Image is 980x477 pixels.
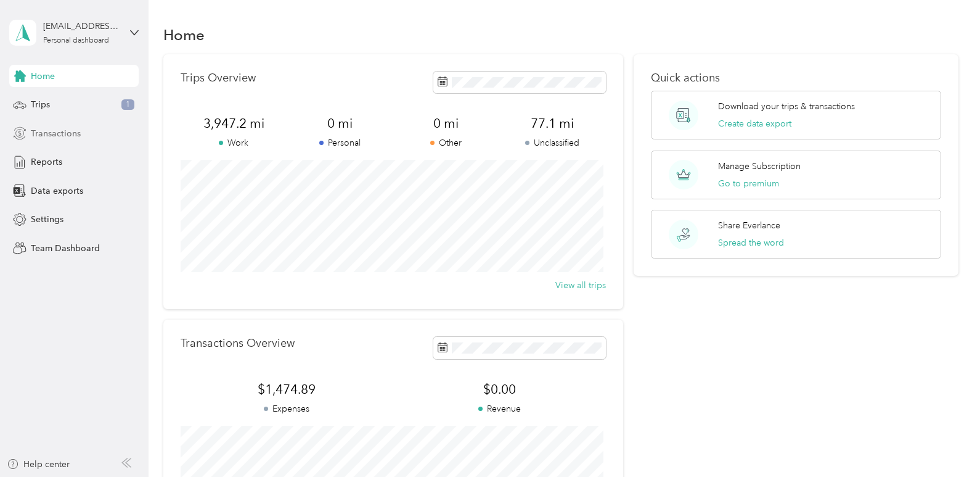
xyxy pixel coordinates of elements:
[718,100,855,113] p: Download your trips & transactions
[31,156,62,168] span: Reports
[718,236,784,249] button: Spread the word
[43,37,109,44] div: Personal dashboard
[31,213,63,226] span: Settings
[287,115,393,132] span: 0 mi
[718,219,780,232] p: Share Everlance
[287,136,393,149] p: Personal
[31,185,83,197] span: Data exports
[181,402,393,415] p: Expenses
[718,160,801,173] p: Manage Subscription
[181,381,393,398] span: $1,474.89
[31,127,81,140] span: Transactions
[555,279,606,292] button: View all trips
[31,70,55,83] span: Home
[163,28,205,41] h1: Home
[393,136,499,149] p: Other
[181,72,256,85] p: Trips Overview
[181,337,295,350] p: Transactions Overview
[31,242,100,255] span: Team Dashboard
[181,136,287,149] p: Work
[121,99,134,110] span: 1
[499,115,605,132] span: 77.1 mi
[718,117,791,130] button: Create data export
[718,177,779,190] button: Go to premium
[7,458,70,471] button: Help center
[499,136,605,149] p: Unclassified
[651,72,941,85] p: Quick actions
[911,408,980,477] iframe: Everlance-gr Chat Button Frame
[393,115,499,132] span: 0 mi
[393,402,606,415] p: Revenue
[393,381,606,398] span: $0.00
[181,115,287,132] span: 3,947.2 mi
[43,20,120,33] div: [EMAIL_ADDRESS][DOMAIN_NAME]
[31,98,50,111] span: Trips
